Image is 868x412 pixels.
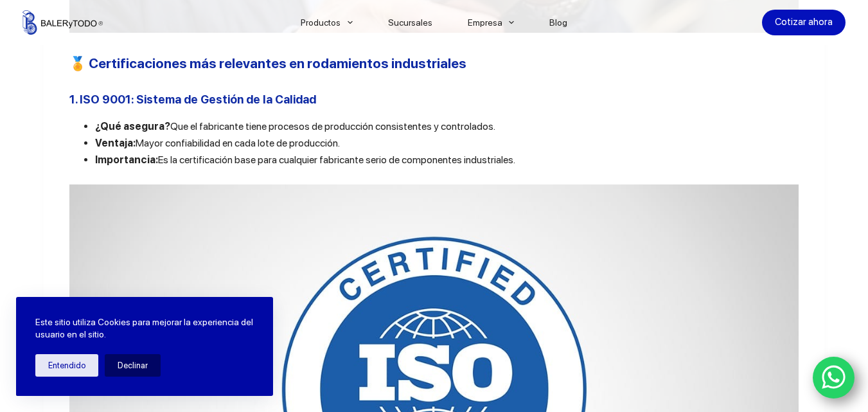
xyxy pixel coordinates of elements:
[22,10,103,35] img: Balerytodo
[158,154,515,166] span: Es la certificación base para cualquier fabricante serio de componentes industriales.
[95,120,170,132] b: ¿Qué asegura?
[69,93,316,106] b: 1. ISO 9001: Sistema de Gestión de la Calidad
[95,137,136,149] b: Ventaja:
[762,10,846,35] a: Cotizar ahora
[69,55,466,71] b: 🏅 Certificaciones más relevantes en rodamientos industriales
[136,137,340,149] span: Mayor confiabilidad en cada lote de producción.
[813,357,855,399] a: WhatsApp
[35,316,254,341] p: Este sitio utiliza Cookies para mejorar la experiencia del usuario en el sitio.
[105,354,161,377] button: Declinar
[170,120,495,132] span: Que el fabricante tiene procesos de producción consistentes y controlados.
[35,354,98,377] button: Entendido
[95,154,158,166] b: Importancia:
